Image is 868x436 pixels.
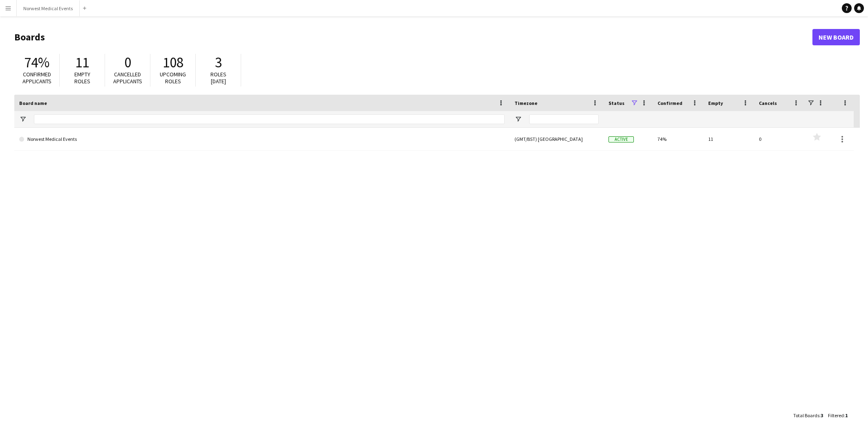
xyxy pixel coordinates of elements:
[828,412,844,418] span: Filtered
[703,128,754,150] div: 11
[113,71,142,85] span: Cancelled applicants
[608,136,634,142] span: Active
[812,29,860,45] a: New Board
[529,114,599,124] input: Timezone Filter Input
[515,116,522,123] button: Open Filter Menu
[19,100,47,106] span: Board name
[160,71,186,85] span: Upcoming roles
[14,31,812,43] h1: Boards
[75,53,89,71] span: 11
[19,116,27,123] button: Open Filter Menu
[215,53,222,71] span: 3
[510,128,604,150] div: (GMT/BST) [GEOGRAPHIC_DATA]
[793,407,823,423] div: :
[124,53,131,71] span: 0
[658,100,682,106] span: Confirmed
[74,71,90,85] span: Empty roles
[828,407,848,423] div: :
[608,100,624,106] span: Status
[17,0,80,16] button: Norwest Medical Events
[163,53,183,71] span: 108
[653,128,703,150] div: 74%
[34,114,505,124] input: Board name Filter Input
[793,412,819,418] span: Total Boards
[24,53,49,71] span: 74%
[754,128,805,150] div: 0
[845,412,848,418] span: 1
[515,100,537,106] span: Timezone
[19,128,505,151] a: Norwest Medical Events
[821,412,823,418] span: 3
[210,71,226,85] span: Roles [DATE]
[22,71,51,85] span: Confirmed applicants
[708,100,723,106] span: Empty
[759,100,777,106] span: Cancels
